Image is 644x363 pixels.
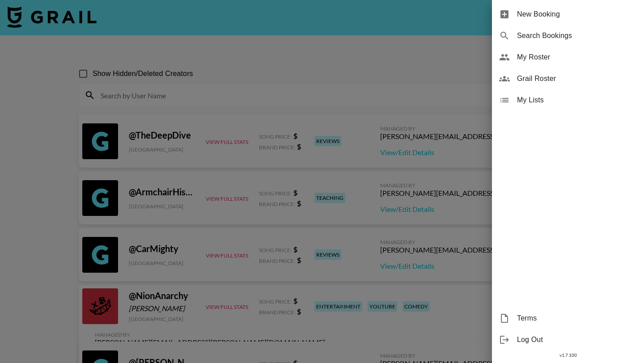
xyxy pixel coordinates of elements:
[517,95,637,106] span: My Lists
[492,4,644,25] div: New Booking
[517,9,637,20] span: New Booking
[517,334,637,345] span: Log Out
[517,313,637,324] span: Terms
[492,46,644,68] div: My Roster
[492,68,644,89] div: Grail Roster
[492,329,644,350] div: Log Out
[517,52,637,63] span: My Roster
[492,25,644,46] div: Search Bookings
[517,30,637,41] span: Search Bookings
[492,308,644,329] div: Terms
[492,89,644,111] div: My Lists
[517,73,637,84] span: Grail Roster
[492,350,644,360] div: v 1.7.100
